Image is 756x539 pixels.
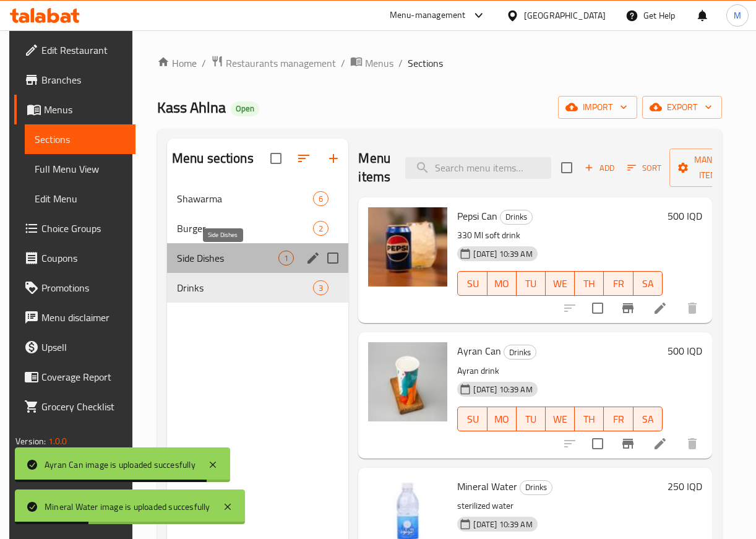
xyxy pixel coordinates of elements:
[14,332,135,362] a: Upsell
[492,410,512,428] span: MO
[226,56,336,71] span: Restaurants management
[504,345,536,360] div: Drinks
[652,100,712,115] span: export
[14,362,135,392] a: Coverage Report
[609,275,628,293] span: FR
[408,56,443,71] span: Sections
[167,213,349,243] div: Burger2
[314,223,328,235] span: 2
[488,407,517,431] button: MO
[668,478,702,495] h6: 250 IQD
[211,55,336,71] a: Restaurants management
[619,158,669,178] span: Sort items
[580,158,619,178] span: Add item
[463,410,482,428] span: SU
[14,213,135,243] a: Choice Groups
[41,72,126,87] span: Branches
[44,102,126,117] span: Menus
[668,342,702,360] h6: 500 IQD
[653,436,668,451] a: Edit menu item
[398,56,403,71] li: /
[468,248,537,260] span: [DATE] 10:39 AM
[551,410,570,428] span: WE
[642,96,722,119] button: export
[231,103,259,114] span: Open
[341,56,345,71] li: /
[492,275,512,293] span: MO
[457,271,487,296] button: SU
[520,480,552,494] span: Drinks
[638,410,658,428] span: SA
[167,179,349,308] nav: Menu sections
[14,35,135,65] a: Edit Restaurant
[35,162,126,176] span: Full Menu View
[177,191,314,206] span: Shawarma
[568,100,627,115] span: import
[679,152,742,183] span: Manage items
[390,8,466,23] div: Menu-management
[546,271,575,296] button: WE
[319,144,348,173] button: Add section
[504,345,536,360] span: Drinks
[488,271,517,296] button: MO
[350,55,393,71] a: Menus
[468,384,537,395] span: [DATE] 10:39 AM
[202,56,206,71] li: /
[558,96,637,119] button: import
[613,429,643,459] button: Branch-specific-item
[15,433,46,449] span: Version:
[314,193,328,205] span: 6
[41,369,126,384] span: Coverage Report
[624,158,664,178] button: Sort
[468,519,537,530] span: [DATE] 10:39 AM
[677,293,707,323] button: delete
[634,407,663,431] button: SA
[580,158,619,178] button: Add
[368,207,447,287] img: Pepsi Can
[157,56,197,71] a: Home
[457,228,662,243] p: 330 Ml soft drink
[14,303,135,332] a: Menu disclaimer
[522,275,541,293] span: TU
[677,429,707,459] button: delete
[613,293,643,323] button: Branch-specific-item
[25,184,135,213] a: Edit Menu
[457,363,662,379] p: Ayran drink
[41,43,126,58] span: Edit Restaurant
[668,207,702,225] h6: 500 IQD
[500,210,532,224] span: Drinks
[457,342,501,360] span: Ayran Can
[405,157,551,179] input: search
[627,161,661,175] span: Sort
[463,275,482,293] span: SU
[304,249,322,267] button: edit
[546,407,575,431] button: WE
[575,407,604,431] button: TH
[604,271,633,296] button: FR
[167,184,349,213] div: Shawarma6
[734,9,741,22] span: M
[517,271,546,296] button: TU
[580,410,599,428] span: TH
[41,340,126,355] span: Upsell
[25,124,135,154] a: Sections
[520,480,552,495] div: Drinks
[314,282,328,294] span: 3
[634,271,663,296] button: SA
[263,145,289,171] span: Select all sections
[167,273,349,303] div: Drinks3
[14,243,135,273] a: Coupons
[41,221,126,236] span: Choice Groups
[457,407,487,431] button: SU
[575,271,604,296] button: TH
[585,295,611,321] span: Select to update
[368,342,447,421] img: Ayran Can
[522,410,541,428] span: TU
[524,9,606,22] div: [GEOGRAPHIC_DATA]
[580,275,599,293] span: TH
[358,149,390,186] h2: Menu items
[14,95,135,124] a: Menus
[157,93,226,121] span: Kass Ahlna
[177,221,314,236] span: Burger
